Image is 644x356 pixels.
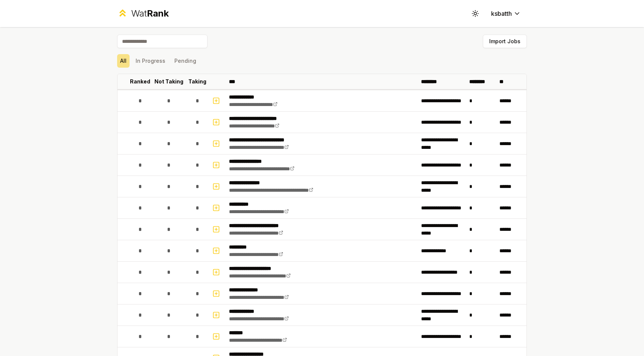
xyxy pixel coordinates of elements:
[147,8,169,19] span: Rank
[491,9,512,18] span: ksbatth
[130,78,150,85] p: Ranked
[133,54,168,68] button: In Progress
[117,54,130,68] button: All
[483,35,527,48] button: Import Jobs
[485,7,527,20] button: ksbatth
[171,54,199,68] button: Pending
[117,8,169,20] a: WatRank
[154,78,183,85] p: Not Taking
[131,8,169,20] div: Wat
[188,78,206,85] p: Taking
